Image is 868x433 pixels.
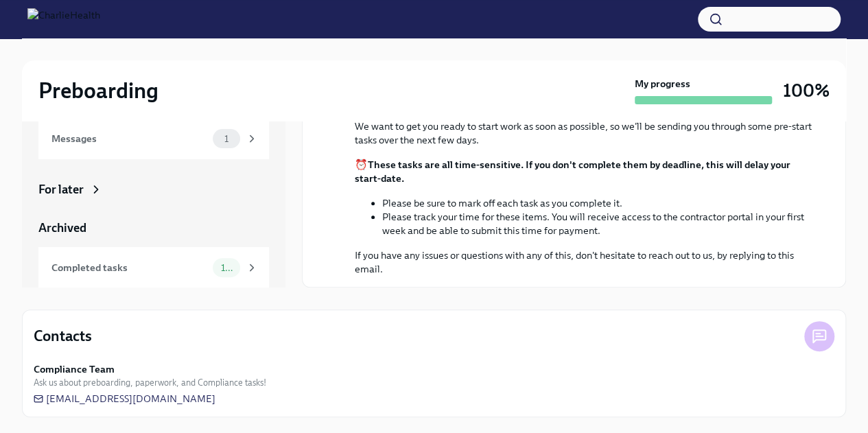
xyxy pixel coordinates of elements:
p: ⏰ [355,158,812,185]
strong: Compliance Team [34,362,115,376]
a: [EMAIL_ADDRESS][DOMAIN_NAME] [34,392,215,406]
div: For later [38,181,84,198]
strong: These tasks are all time-sensitive. If you don't complete them by deadline, this will delay your ... [355,159,790,185]
li: Please be sure to mark off each task as you complete it. [382,196,812,210]
span: 10 [213,263,240,273]
span: 1 [216,134,237,144]
h3: 100% [783,78,830,103]
div: Completed tasks [51,260,207,275]
a: Messages1 [38,118,269,159]
strong: My progress [635,77,690,91]
a: Archived [38,220,269,236]
a: For later [38,181,269,198]
p: If you have any issues or questions with any of this, don't hesitate to reach out to us, by reply... [355,248,812,276]
li: Please track your time for these items. You will receive access to the contractor portal in your ... [382,210,812,237]
h4: Contacts [34,326,92,347]
h2: Preboarding [38,77,159,104]
div: Messages [51,131,207,146]
a: Completed tasks10 [38,247,269,288]
img: CharlieHealth [27,8,100,30]
span: Ask us about preboarding, paperwork, and Compliance tasks! [34,376,266,389]
p: We want to get you ready to start work as soon as possible, so we'll be sending you through some ... [355,119,812,147]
